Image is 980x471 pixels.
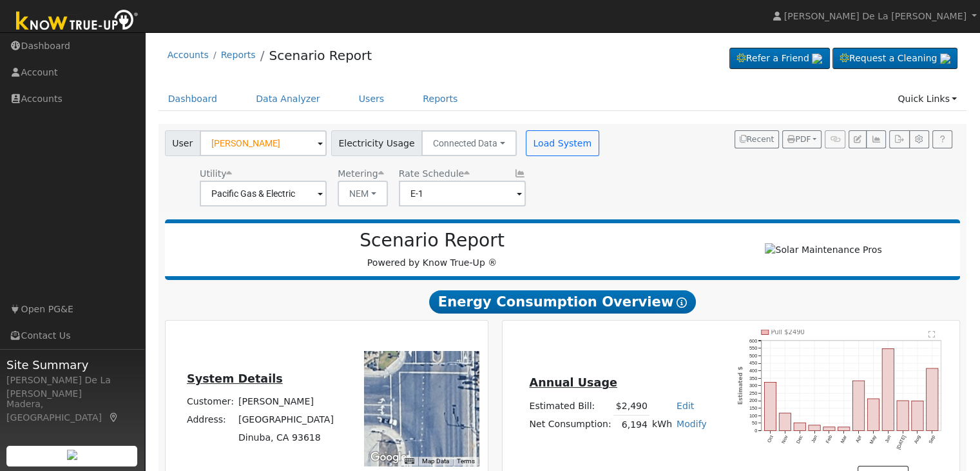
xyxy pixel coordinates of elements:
text: 200 [749,397,757,403]
rect: onclick="" [867,399,879,431]
rect: onclick="" [927,368,938,431]
button: Export Interval Data [889,130,909,148]
text:  [928,330,936,338]
text: Pull $2490 [771,328,805,336]
text: Feb [825,434,833,444]
span: PDF [787,135,811,144]
img: retrieve [940,54,950,64]
text: Nov [780,434,789,445]
text: 550 [749,345,757,351]
a: Scenario Report [269,48,372,63]
text: Mar [840,434,849,445]
td: kWh [649,416,674,434]
button: Recent [735,130,780,148]
u: System Details [187,372,283,385]
a: Modify [677,419,707,429]
rect: onclick="" [897,401,908,431]
span: Electricity Usage [331,130,422,156]
text: Aug [913,434,922,445]
td: Net Consumption: [527,416,613,434]
u: Annual Usage [529,376,617,389]
text: Jan [810,434,818,444]
text: 250 [749,390,757,396]
rect: onclick="" [779,413,791,430]
td: Dinuba, CA 93618 [236,429,336,447]
a: Reports [413,87,467,111]
img: retrieve [67,450,77,460]
td: Address: [184,411,236,429]
text: 400 [749,368,757,374]
td: [PERSON_NAME] [236,393,336,411]
button: Edit User [849,130,867,148]
div: Metering [338,167,388,181]
a: Request a Cleaning [832,48,957,70]
a: Terms (opens in new tab) [457,457,475,465]
rect: onclick="" [912,401,923,430]
rect: onclick="" [823,427,835,431]
text: 450 [749,360,757,366]
img: Know True-Up [10,7,145,36]
a: Accounts [168,50,209,60]
a: Open this area in Google Maps (opens a new window) [367,449,410,466]
h2: Scenario Report [178,230,686,252]
text: Jun [884,434,892,444]
text: Dec [795,434,804,445]
div: [PERSON_NAME] De La [PERSON_NAME] [6,374,138,401]
rect: onclick="" [882,348,894,430]
button: Multi-Series Graph [866,130,886,148]
text: 100 [749,413,757,419]
span: Energy Consumption Overview [429,290,696,314]
a: Quick Links [888,87,966,111]
rect: onclick="" [853,381,865,430]
a: Help Link [932,130,952,148]
img: Solar Maintenance Pros [765,243,881,257]
text: May [869,434,878,445]
a: Data Analyzer [246,87,330,111]
text: Sep [928,434,937,445]
button: Map Data [422,457,449,466]
a: Map [108,412,120,423]
a: Users [349,87,394,111]
text: 600 [749,338,757,344]
rect: onclick="" [764,383,776,431]
span: Alias: HAGA1 [399,168,470,179]
span: Site Summary [6,356,138,374]
input: Select a Rate Schedule [399,181,526,206]
text: 350 [749,376,757,381]
i: Show Help [677,297,687,308]
button: Connected Data [421,130,517,156]
text: Oct [766,434,774,443]
td: Estimated Bill: [527,397,613,416]
button: Load System [526,130,599,156]
button: PDF [782,130,821,148]
td: [GEOGRAPHIC_DATA] [236,411,336,429]
div: Powered by Know True-Up ® [171,230,693,270]
div: Madera, [GEOGRAPHIC_DATA] [6,397,138,425]
text: [DATE] [896,434,907,450]
img: retrieve [812,54,822,64]
td: Customer: [184,393,236,411]
text: 0 [754,428,757,434]
a: Edit [677,401,694,411]
span: [PERSON_NAME] De La [PERSON_NAME] [784,11,966,21]
a: Reports [221,50,256,60]
text: Apr [854,434,863,444]
a: Refer a Friend [729,48,830,70]
span: User [165,130,200,156]
text: 300 [749,383,757,388]
rect: onclick="" [794,423,805,430]
button: Keyboard shortcuts [405,457,414,466]
text: 50 [752,420,757,426]
div: Utility [200,167,327,181]
text: 500 [749,353,757,359]
text: 150 [749,405,757,411]
img: Google [367,449,410,466]
a: Dashboard [159,87,227,111]
td: 6,194 [613,416,649,434]
td: $2,490 [613,397,649,416]
text: Estimated $ [738,366,744,405]
button: Settings [909,130,929,148]
rect: onclick="" [809,425,820,431]
rect: onclick="" [838,427,850,431]
input: Select a User [200,130,327,156]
